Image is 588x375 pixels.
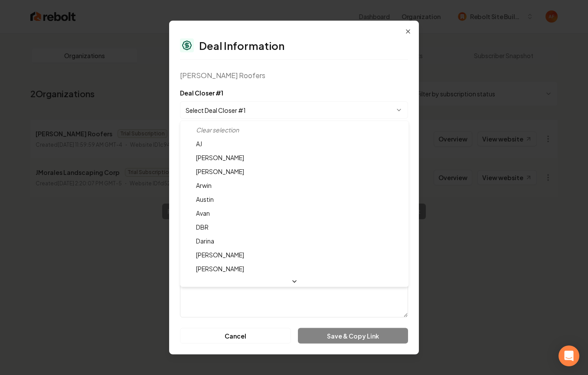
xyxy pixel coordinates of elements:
[196,140,202,148] span: AJ
[196,181,212,189] span: Arwin
[196,195,214,203] span: Austin
[196,251,244,259] span: [PERSON_NAME]
[196,223,209,231] span: DBR
[196,154,244,161] span: [PERSON_NAME]
[196,168,244,175] span: [PERSON_NAME]
[196,237,214,245] span: Darina
[196,126,239,134] span: Clear selection
[196,265,244,273] span: [PERSON_NAME]
[196,209,210,217] span: Avan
